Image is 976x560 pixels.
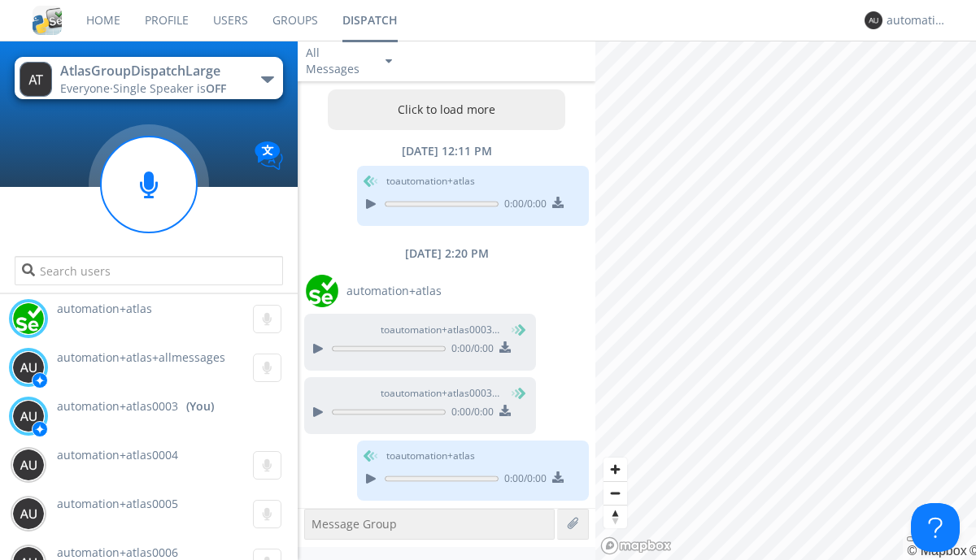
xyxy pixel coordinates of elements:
span: (You) [500,386,525,400]
input: Search users [15,256,282,285]
div: Everyone · [60,80,243,97]
img: download media button [552,197,564,208]
span: 0:00 / 0:00 [499,471,547,489]
span: Single Speaker is [113,80,226,96]
span: 0:00 / 0:00 [446,405,494,423]
img: 373638.png [12,400,45,432]
img: download media button [552,471,564,483]
img: 373638.png [20,62,52,97]
span: 0:00 / 0:00 [499,197,547,215]
span: to automation+atlas0003 [381,323,503,337]
span: OFF [206,80,226,96]
div: automation+atlas0003 [887,12,948,28]
div: [DATE] 12:11 PM [298,143,595,159]
span: Reset bearing to north [603,506,627,528]
span: to automation+atlas0003 [381,386,503,401]
span: to automation+atlas [386,449,475,463]
span: automation+atlas0003 [57,398,178,415]
img: download media button [499,405,511,416]
a: Mapbox logo [600,536,672,555]
span: Zoom out [603,482,627,505]
img: download media button [499,341,511,353]
img: d2d01cd9b4174d08988066c6d424eccd [12,302,45,335]
div: AtlasGroupDispatchLarge [60,62,243,80]
span: automation+atlas0005 [57,496,178,511]
button: Zoom out [603,481,627,505]
img: 373638.png [865,11,882,29]
a: Mapbox [907,544,966,558]
span: automation+atlas0006 [57,545,178,560]
button: AtlasGroupDispatchLargeEveryone·Single Speaker isOFF [15,57,282,99]
span: automation+atlas+allmessages [57,349,225,365]
span: automation+atlas0004 [57,447,178,462]
button: Zoom in [603,458,627,481]
span: automation+atlas [346,283,442,299]
div: [DATE] 2:20 PM [298,245,595,262]
img: 373638.png [12,497,45,530]
img: Translation enabled [255,141,283,170]
span: to automation+atlas [386,174,475,189]
img: d2d01cd9b4174d08988066c6d424eccd [306,275,338,307]
button: Reset bearing to north [603,505,627,528]
img: 373638.png [12,449,45,481]
img: cddb5a64eb264b2086981ab96f4c1ba7 [33,6,62,35]
div: All Messages [306,45,371,77]
button: Toggle attribution [907,536,920,541]
img: 373638.png [12,351,45,384]
span: 0:00 / 0:00 [446,341,494,359]
img: caret-down-sm.svg [386,59,392,63]
div: (You) [186,398,214,415]
button: Click to load more [328,89,566,130]
span: (You) [500,323,525,336]
iframe: Toggle Customer Support [911,503,960,552]
span: automation+atlas [57,301,152,316]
